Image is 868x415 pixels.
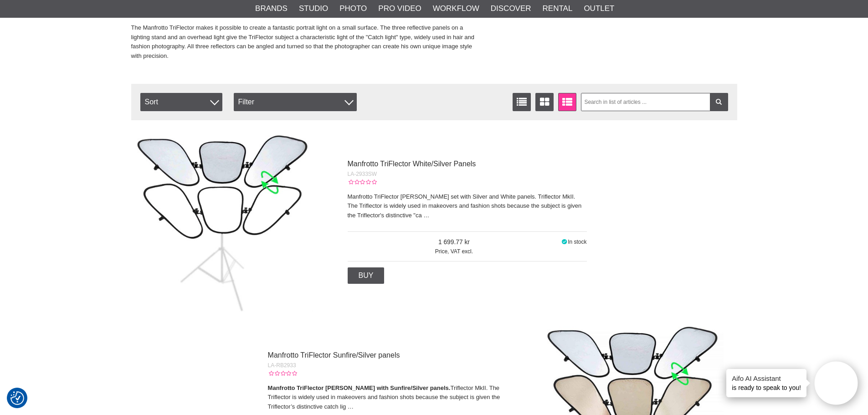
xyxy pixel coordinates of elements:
a: Brands [255,3,288,15]
a: Extended list [558,93,576,111]
a: Manfrotto TriFlector White/Silver Panels [348,160,476,168]
a: Filter [710,93,728,111]
img: Revisit consent button [10,391,24,405]
a: List [513,93,531,111]
i: In stock [560,239,568,245]
a: Outlet [584,3,614,15]
a: Pro Video [378,3,421,15]
span: LA-2933SW [348,171,377,177]
a: Buy [348,267,385,284]
p: Triflector MkII. The Triflector is widely used in makeovers and fashion shots because the subject... [268,384,507,412]
a: Photo [339,3,367,15]
span: Price, VAT excl. [348,247,561,256]
p: The Manfrotto TriFlector makes it possible to create a fantastic portrait light on a small surfac... [131,23,481,61]
a: Studio [299,3,328,15]
a: Window [535,93,554,111]
a: … [423,212,429,219]
div: Customer rating: 0 [348,178,377,186]
span: In stock [568,239,586,245]
div: Filter [234,93,357,111]
div: Customer rating: 0 [268,369,297,378]
a: Workflow [433,3,479,15]
input: Search in list of articles ... [581,93,728,111]
a: Rental [543,3,573,15]
a: Discover [491,3,531,15]
button: Consent Preferences [10,390,24,406]
span: 1 699.77 [348,238,561,247]
a: Manfrotto TriFlector Sunfire/Silver panels [268,351,400,359]
a: … [348,403,354,410]
strong: Manfrotto TriFlector [PERSON_NAME] with Sunfire/Silver panels. [268,384,451,391]
span: LA-RB2933 [268,362,296,369]
p: Manfrotto TriFlector [PERSON_NAME] set with Silver and White panels. Triflector MkII. The Triflec... [348,192,587,220]
span: Sort [140,93,222,111]
img: Manfrotto TriFlector White/Silver Panels [131,129,313,312]
div: is ready to speak to you! [726,369,806,397]
h4: Aifo AI Assistant [732,374,801,383]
